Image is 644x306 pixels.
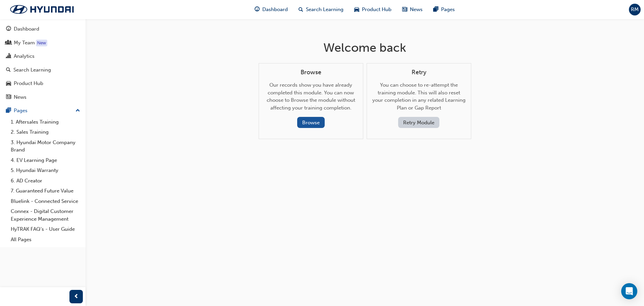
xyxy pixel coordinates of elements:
button: DashboardMy TeamAnalyticsSearch LearningProduct HubNews [3,21,83,104]
button: Retry Module [398,117,439,128]
div: Product Hub [14,80,43,87]
span: news-icon [6,94,11,100]
a: Connex - Digital Customer Experience Management [8,206,83,224]
div: Open Intercom Messenger [621,283,637,299]
button: RM [629,4,641,15]
div: News [14,93,26,101]
a: 7. Guaranteed Future Value [8,186,83,196]
span: Search Learning [306,6,343,13]
div: Search Learning [13,66,51,74]
a: pages-iconPages [428,3,460,16]
span: up-icon [75,106,80,115]
a: 3. Hyundai Motor Company Brand [8,137,83,155]
span: prev-icon [74,293,79,301]
div: Pages [14,107,28,115]
a: Analytics [3,50,83,62]
a: All Pages [8,234,83,245]
a: 6. AD Creator [8,176,83,186]
a: Dashboard [3,23,83,35]
span: car-icon [354,5,359,14]
div: Analytics [14,52,35,60]
a: My Team [3,37,83,49]
button: Pages [3,104,83,117]
div: Our records show you have already completed this module. You can now choose to Browse the module ... [264,69,358,128]
span: guage-icon [255,5,260,14]
button: Browse [297,117,325,128]
div: My Team [14,39,35,47]
span: chart-icon [6,53,11,59]
span: Dashboard [262,6,288,13]
h1: Welcome back [259,40,471,55]
span: Pages [441,6,455,13]
h4: Retry [372,69,466,76]
a: search-iconSearch Learning [293,3,349,16]
span: search-icon [299,5,303,14]
a: 4. EV Learning Page [8,155,83,166]
a: 1. Aftersales Training [8,117,83,127]
span: Product Hub [362,6,391,13]
a: news-iconNews [397,3,428,16]
a: 2. Sales Training [8,127,83,137]
div: You can choose to re-attempt the training module. This will also reset your completion in any rel... [372,69,466,128]
span: pages-icon [433,5,438,14]
span: pages-icon [6,108,11,114]
span: guage-icon [6,26,11,32]
span: News [410,6,423,13]
span: search-icon [6,67,11,73]
span: people-icon [6,40,11,46]
img: Trak [3,2,80,16]
a: car-iconProduct Hub [349,3,397,16]
div: Dashboard [14,25,39,33]
a: Product Hub [3,77,83,90]
div: Tooltip anchor [36,40,47,46]
a: Bluelink - Connected Service [8,196,83,207]
h4: Browse [264,69,358,76]
a: Search Learning [3,64,83,76]
span: car-icon [6,81,11,87]
span: news-icon [402,5,407,14]
a: News [3,91,83,103]
a: HyTRAK FAQ's - User Guide [8,224,83,234]
a: guage-iconDashboard [249,3,293,16]
span: RM [631,6,639,13]
a: 5. Hyundai Warranty [8,165,83,176]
